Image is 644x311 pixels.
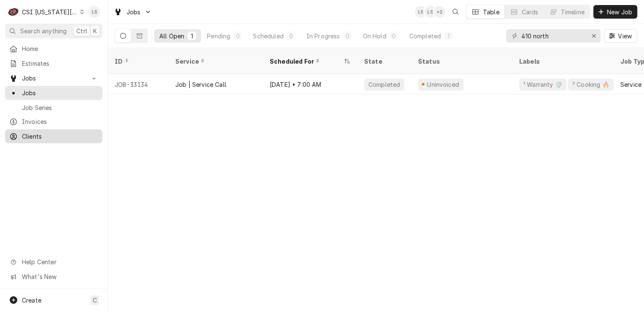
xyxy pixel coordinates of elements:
div: Uninvoiced [426,80,460,89]
a: Jobs [5,86,102,100]
button: Search anythingCtrlK [5,24,102,38]
div: ² Cooking 🔥 [572,80,610,89]
div: LS [424,6,436,18]
span: Search anything [20,27,67,35]
div: + 2 [434,6,445,18]
div: Timeline [561,8,585,16]
span: Home [22,44,98,53]
div: 1 [189,32,194,40]
a: Estimates [5,56,102,70]
a: Go to Jobs [5,71,102,85]
div: Status [418,57,504,66]
div: Completed [409,32,441,40]
div: On Hold [363,32,386,40]
div: Scheduled [253,32,283,40]
a: Clients [5,129,102,143]
div: Service [175,57,255,66]
div: JOB-33134 [108,74,169,94]
div: ID [115,57,160,66]
span: What's New [22,272,97,281]
div: In Progress [306,32,340,40]
div: CSI [US_STATE][GEOGRAPHIC_DATA] [22,8,78,16]
span: Jobs [22,88,98,97]
a: Invoices [5,115,102,129]
div: [DATE] • 7:00 AM [263,74,357,94]
span: Help Center [22,257,97,266]
div: Lindsay Stover's Avatar [415,6,427,18]
span: C [93,296,97,305]
span: Invoices [22,117,98,126]
div: LS [89,6,100,18]
span: K [93,27,97,35]
span: View [616,32,633,40]
div: CSI Kansas City's Avatar [8,6,19,18]
span: Ctrl [76,27,87,35]
span: Jobs [22,74,86,83]
span: New Job [605,8,634,16]
input: Keyword search [521,29,585,43]
div: Labels [519,57,607,66]
div: 0 [392,32,397,40]
a: Go to What's New [5,270,102,284]
div: ¹ Warranty 🛡️ [523,80,563,89]
div: 0 [345,32,350,40]
div: 0 [289,32,294,40]
a: Job Series [5,101,102,115]
span: Jobs [126,8,141,16]
button: New Job [593,5,637,19]
a: Go to Help Center [5,255,102,269]
div: All Open [159,32,184,40]
a: Home [5,42,102,56]
div: Pending [207,32,230,40]
span: Clients [22,132,98,141]
div: Table [483,8,499,16]
div: Completed [368,80,401,89]
div: 1 [446,32,451,40]
div: Lindsay Stover's Avatar [89,6,100,18]
div: Lindy Springer's Avatar [424,6,436,18]
div: Cards [522,8,539,16]
span: Job Series [22,103,98,112]
div: Service [620,80,641,89]
a: Go to Jobs [110,5,155,19]
button: View [604,29,637,43]
span: Estimates [22,59,98,68]
div: 0 [235,32,240,40]
div: State [364,57,405,66]
button: Open search [449,5,462,19]
div: Scheduled For [270,57,342,66]
span: Create [22,297,41,304]
div: C [8,6,19,18]
div: LS [415,6,427,18]
div: Job | Service Call [175,80,226,89]
button: Erase input [587,29,601,43]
